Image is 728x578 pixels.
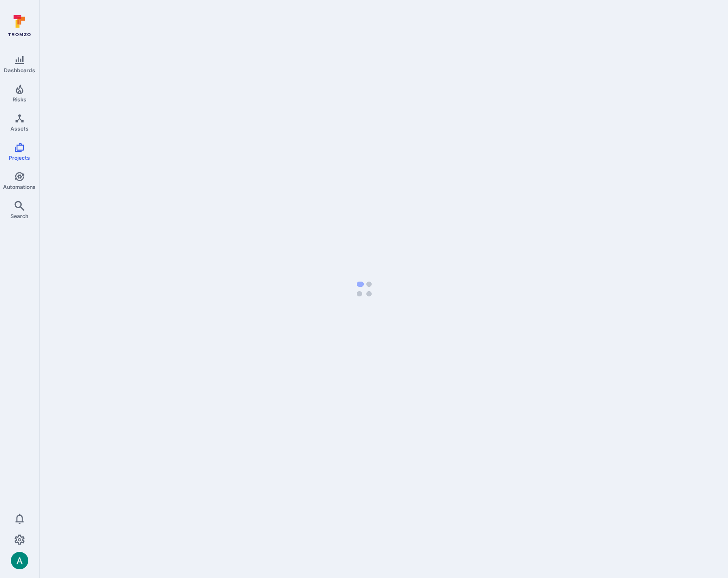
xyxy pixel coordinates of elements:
[10,213,28,219] span: Search
[13,96,27,103] span: Risks
[9,155,30,161] span: Projects
[11,552,28,569] img: ACg8ocLSa5mPYBaXNx3eFu_EmspyJX0laNWN7cXOFirfQ7srZveEpg=s96-c
[10,125,29,132] span: Assets
[11,552,28,569] div: Arjan Dehar
[4,67,35,74] span: Dashboards
[3,184,36,190] span: Automations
